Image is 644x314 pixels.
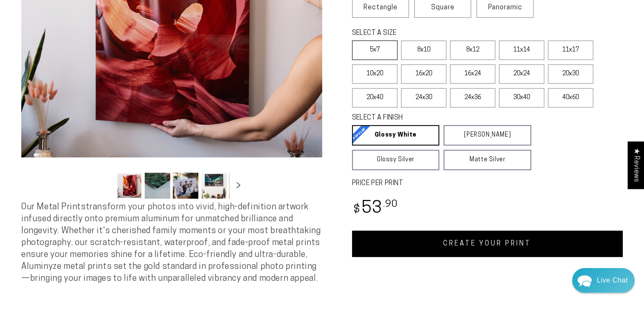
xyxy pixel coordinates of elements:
[383,200,398,209] sup: .90
[401,88,447,108] label: 24x30
[353,204,361,216] span: $
[401,40,447,60] label: 8x10
[597,268,628,293] div: Contact Us Directly
[201,173,226,199] button: Load image 4 in gallery view
[488,4,522,11] span: Panoramic
[352,200,398,217] bdi: 53
[229,177,248,195] button: Slide right
[352,150,440,170] a: Glossy Silver
[21,203,321,283] span: Our Metal Prints transform your photos into vivid, high-definition artwork infused directly onto ...
[548,64,593,84] label: 20x30
[352,88,398,108] label: 20x40
[364,3,398,13] span: Rectangle
[431,3,455,13] span: Square
[450,64,495,84] label: 16x24
[117,173,142,199] button: Load image 1 in gallery view
[548,40,593,60] label: 11x17
[352,40,398,60] label: 5x7
[499,88,544,108] label: 30x40
[352,29,511,38] legend: SELECT A SIZE
[401,64,447,84] label: 16x20
[173,173,198,199] button: Load image 3 in gallery view
[572,268,635,293] div: Chat widget toggle
[499,40,544,60] label: 11x14
[444,150,531,170] a: Matte Silver
[450,88,495,108] label: 24x36
[352,64,398,84] label: 10x20
[95,177,114,195] button: Slide left
[352,113,511,123] legend: SELECT A FINISH
[145,173,170,199] button: Load image 2 in gallery view
[352,231,623,257] a: CREATE YOUR PRINT
[628,141,644,188] div: Click to open Judge.me floating reviews tab
[499,64,544,84] label: 20x24
[352,125,440,146] a: Glossy White
[548,88,593,108] label: 40x60
[450,40,495,60] label: 8x12
[444,125,531,146] a: [PERSON_NAME]
[352,179,623,188] label: PRICE PER PRINT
